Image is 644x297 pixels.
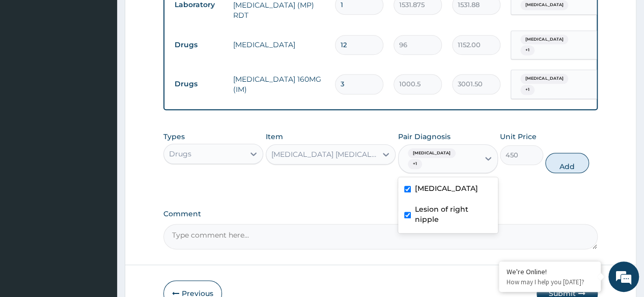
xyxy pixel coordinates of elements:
span: + 1 [408,159,422,169]
div: Minimize live chat window [167,5,191,29]
textarea: Type your message and hit 'Enter' [5,193,194,228]
td: [MEDICAL_DATA] [228,35,330,55]
button: Add [545,153,589,173]
td: Drugs [170,75,228,93]
span: + 1 [520,85,535,95]
div: Drugs [169,149,191,159]
label: Comment [163,210,598,218]
span: We're online! [59,86,141,188]
td: Drugs [170,36,228,54]
p: How may I help you today? [507,278,593,286]
img: d_794563401_company_1708531726252_794563401 [19,51,41,76]
label: Lesion of right nipple [415,204,492,224]
label: [MEDICAL_DATA] [415,183,478,193]
span: [MEDICAL_DATA] [520,35,568,45]
div: We're Online! [507,267,593,276]
td: [MEDICAL_DATA] 160MG (IM) [228,69,330,100]
label: Types [163,133,185,141]
label: Item [266,131,283,142]
span: + 1 [520,45,535,55]
span: [MEDICAL_DATA] [520,74,568,84]
div: [MEDICAL_DATA] [MEDICAL_DATA] 80/480MG TABLET [271,149,378,159]
label: Unit Price [500,131,537,142]
div: Chat with us now [53,57,171,70]
span: [MEDICAL_DATA] [408,148,456,158]
label: Pair Diagnosis [398,131,451,142]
